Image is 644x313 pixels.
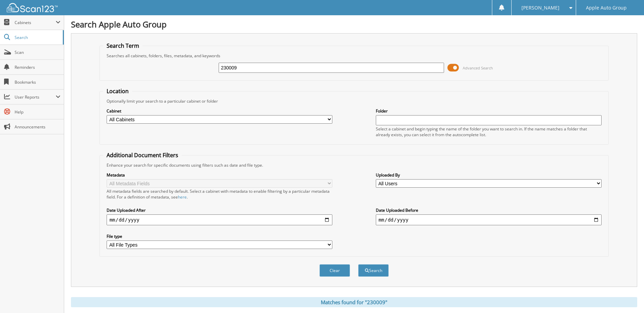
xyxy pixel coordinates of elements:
[358,264,389,277] button: Search
[71,297,637,307] div: Matches found for "230009"
[103,162,605,168] div: Enhance your search for specific documents using filters such as date and file type.
[376,126,602,138] div: Select a cabinet and begin typing the name of the folder you want to search in. If the name match...
[103,87,132,95] legend: Location
[15,49,60,55] span: Scan
[319,264,350,277] button: Clear
[107,233,332,239] label: File type
[15,35,59,40] span: Search
[15,20,56,25] span: Cabinets
[586,6,627,10] span: Apple Auto Group
[178,194,187,200] a: here
[107,108,332,114] label: Cabinet
[15,124,60,130] span: Announcements
[103,53,605,59] div: Searches all cabinets, folders, files, metadata, and keywords
[7,3,58,12] img: scan123-logo-white.svg
[107,214,332,225] input: start
[103,98,605,104] div: Optionally limit your search to a particular cabinet or folder
[107,172,332,178] label: Metadata
[107,207,332,213] label: Date Uploaded After
[376,207,602,213] label: Date Uploaded Before
[15,64,60,70] span: Reminders
[376,108,602,114] label: Folder
[521,6,559,10] span: [PERSON_NAME]
[103,42,143,49] legend: Search Term
[15,79,60,85] span: Bookmarks
[376,172,602,178] label: Uploaded By
[463,65,493,70] span: Advanced Search
[15,109,60,115] span: Help
[376,214,602,225] input: end
[103,151,182,159] legend: Additional Document Filters
[15,94,56,100] span: User Reports
[71,19,637,30] h1: Search Apple Auto Group
[107,188,332,200] div: All metadata fields are searched by default. Select a cabinet with metadata to enable filtering b...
